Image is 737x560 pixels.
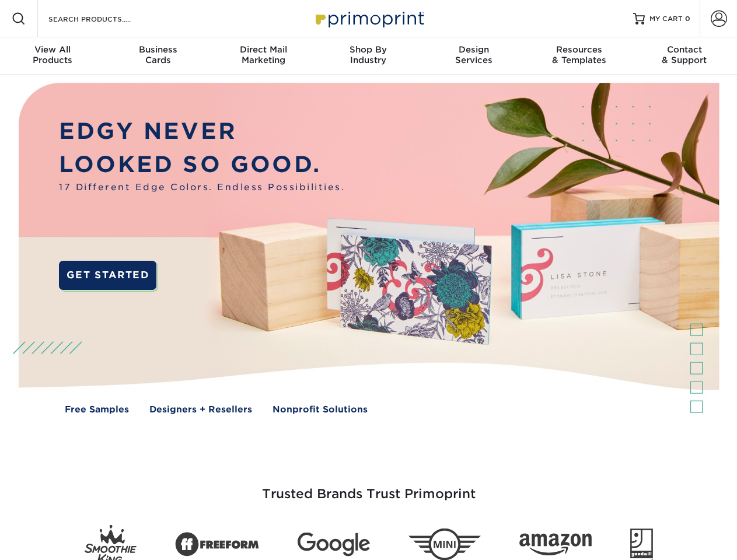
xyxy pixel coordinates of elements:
div: Marketing [211,44,316,65]
a: Direct MailMarketing [211,37,316,75]
a: Shop ByIndustry [316,37,421,75]
div: & Support [632,44,737,65]
p: LOOKED SO GOOD. [59,148,345,181]
a: Resources& Templates [526,37,631,75]
a: Nonprofit Solutions [273,403,368,416]
p: EDGY NEVER [59,115,345,148]
a: Designers + Resellers [149,403,252,416]
span: Resources [526,44,631,55]
input: SEARCH PRODUCTS..... [47,12,161,26]
div: Industry [316,44,421,65]
div: & Templates [526,44,631,65]
a: Contact& Support [632,37,737,75]
a: BusinessCards [105,37,210,75]
a: Free Samples [65,403,129,416]
span: Contact [632,44,737,55]
div: Cards [105,44,210,65]
a: GET STARTED [59,261,156,290]
span: 0 [685,15,690,23]
img: Goodwill [630,528,653,560]
div: Services [421,44,526,65]
img: Google [298,533,370,556]
span: Shop By [316,44,421,55]
span: 17 Different Edge Colors. Endless Possibilities. [59,181,345,194]
span: MY CART [649,14,683,24]
img: Amazon [519,534,592,556]
span: Direct Mail [211,44,316,55]
h3: Trusted Brands Trust Primoprint [27,459,710,516]
span: Design [421,44,526,55]
a: DesignServices [421,37,526,75]
span: Business [105,44,210,55]
img: Primoprint [310,6,427,31]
